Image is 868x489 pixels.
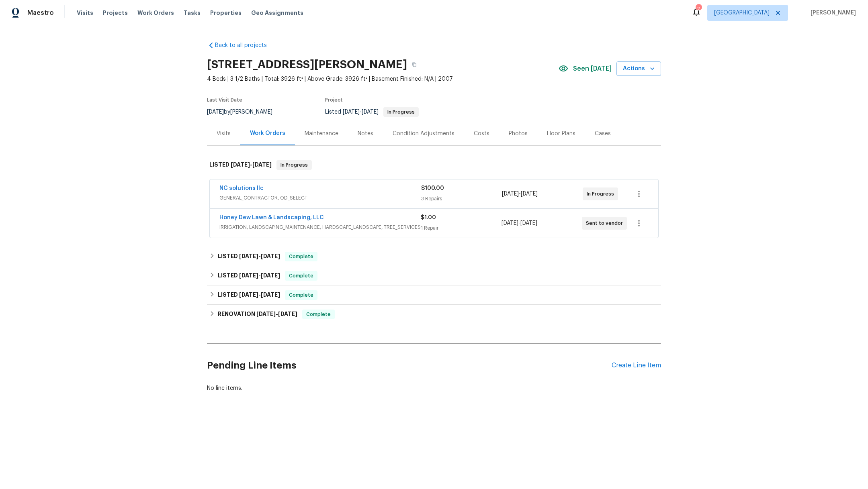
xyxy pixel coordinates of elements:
button: Actions [616,61,661,76]
div: Maintenance [305,130,338,138]
span: In Progress [277,161,311,169]
span: - [239,273,280,278]
span: [DATE] [343,109,360,115]
span: [DATE] [520,220,537,226]
div: Notes [358,130,373,138]
div: Condition Adjustments [393,130,454,138]
div: 2 [696,5,701,13]
span: $100.00 [421,185,444,191]
span: Last Visit Date [207,98,242,102]
span: Sent to vendor [586,219,626,227]
span: Actions [623,64,655,74]
span: [DATE] [278,311,297,317]
span: [DATE] [362,109,379,115]
h6: LISTED [218,252,280,261]
span: - [343,109,379,115]
span: Project [325,98,343,102]
span: Maestro [27,9,54,17]
span: Complete [286,272,317,280]
span: [DATE] [261,253,280,259]
span: Visits [77,9,93,17]
span: IRRIGATION, LANDSCAPING_MAINTENANCE, HARDSCAPE_LANDSCAPE, TREE_SERVICES [219,223,421,231]
div: Visits [217,130,231,138]
div: by [PERSON_NAME] [207,107,282,117]
span: [DATE] [252,162,272,167]
span: Complete [303,310,334,318]
span: $1.00 [421,215,436,220]
a: Honey Dew Lawn & Landscaping, LLC [219,215,324,220]
span: [DATE] [256,311,276,317]
h2: Pending Line Items [207,347,612,384]
span: [DATE] [261,273,280,278]
span: [DATE] [239,292,258,297]
div: LISTED [DATE]-[DATE]Complete [207,266,661,285]
div: RENOVATION [DATE]-[DATE]Complete [207,305,661,324]
span: [PERSON_NAME] [807,9,856,17]
span: Complete [286,291,317,299]
span: [DATE] [231,162,250,167]
span: [DATE] [502,191,519,197]
a: Back to all projects [207,41,284,49]
span: Projects [103,9,128,17]
span: - [502,190,538,198]
div: No line items. [207,384,661,392]
h6: LISTED [218,271,280,281]
span: Work Orders [137,9,174,17]
span: [DATE] [502,220,518,226]
span: GENERAL_CONTRACTOR, OD_SELECT [219,194,421,202]
h6: LISTED [209,160,272,170]
h6: LISTED [218,290,280,300]
div: Cases [595,130,611,138]
div: Work Orders [250,129,285,137]
span: Tasks [184,10,201,16]
div: 1 Repair [421,224,501,232]
button: Copy Address [407,57,422,72]
span: [GEOGRAPHIC_DATA] [714,9,770,17]
span: [DATE] [239,273,258,278]
span: Complete [286,253,317,261]
span: [DATE] [261,292,280,297]
h2: [STREET_ADDRESS][PERSON_NAME] [207,61,407,69]
span: - [502,219,537,227]
div: LISTED [DATE]-[DATE]Complete [207,247,661,266]
span: - [239,253,280,259]
span: - [256,311,297,317]
div: 3 Repairs [421,195,502,203]
div: Floor Plans [547,130,575,138]
span: [DATE] [207,109,224,115]
a: NC solutions llc [219,185,264,191]
h6: RENOVATION [218,310,297,319]
div: Photos [509,130,528,138]
span: In Progress [587,190,617,198]
div: LISTED [DATE]-[DATE]Complete [207,285,661,305]
span: - [231,162,272,167]
span: 4 Beds | 3 1/2 Baths | Total: 3926 ft² | Above Grade: 3926 ft² | Basement Finished: N/A | 2007 [207,75,559,83]
span: [DATE] [239,253,258,259]
span: Geo Assignments [251,9,303,17]
span: Properties [210,9,242,17]
div: Create Line Item [612,362,661,369]
span: In Progress [384,110,418,114]
span: Listed [325,109,419,115]
span: [DATE] [521,191,538,197]
span: Seen [DATE] [573,65,612,73]
div: LISTED [DATE]-[DATE]In Progress [207,152,661,178]
div: Costs [474,130,489,138]
span: - [239,292,280,297]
